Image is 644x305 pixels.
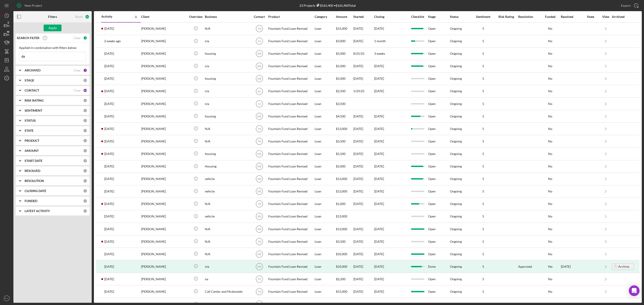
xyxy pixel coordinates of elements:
div: [PERSON_NAME] [141,161,186,172]
span: $5,000 [336,164,345,168]
div: Open [428,110,449,122]
text: MB [257,152,261,156]
time: [DATE] [374,202,384,206]
div: Open [428,48,449,60]
div: [PERSON_NAME] [141,48,186,60]
div: Ongoing [450,240,462,243]
div: Loan [315,98,335,110]
div: 5 [472,165,494,168]
div: Fountain Fund Loan Revised [268,173,313,185]
div: 5 [472,89,494,93]
div: [PERSON_NAME] [141,23,186,35]
div: n/a [205,98,250,110]
button: Export [616,1,642,10]
div: Loan [315,173,335,185]
div: Loan [315,110,335,122]
b: Filters [48,15,57,19]
div: 1 [83,68,87,72]
b: SEARCH FILTER [17,36,39,40]
div: 0 [83,149,87,153]
b: RISK RATING [25,99,44,102]
div: [PERSON_NAME] [141,236,186,247]
div: No [540,227,560,231]
div: [PERSON_NAME] [141,123,186,135]
time: [DATE] [374,177,384,181]
div: Loan [315,48,335,60]
div: No [540,240,560,243]
time: [DATE] [374,127,384,131]
time: 2024-08-21 13:31 [104,165,114,168]
b: STAGE [25,79,34,82]
b: ARCHIVED [25,69,40,72]
div: 0 [83,159,87,163]
div: Fountain Fund Loan Revised [268,186,313,197]
div: Open [428,198,449,210]
b: CONTACT [25,89,39,92]
div: 5 [472,127,494,131]
div: 5 [472,202,494,206]
time: 2025-09-05 13:11 [104,39,121,43]
div: State [582,15,600,19]
div: Open [428,186,449,197]
div: Ongoing [450,127,462,131]
time: [DATE] [374,139,384,143]
time: [DATE] [374,64,384,68]
div: New Project [25,1,42,10]
div: No [540,165,560,168]
div: 0 [83,199,87,203]
div: 0 [83,179,87,183]
span: $13,000 [336,177,347,181]
span: $3,500 [336,139,345,143]
span: $5,500 [336,152,345,156]
div: [DATE] [353,23,373,35]
div: N/A [205,236,250,247]
div: Open [428,60,449,72]
div: Ongoing [450,27,462,30]
div: Fountain Fund Loan Revised [268,161,313,172]
div: Resolved [561,15,581,19]
time: [DATE] [374,27,384,30]
button: Apply [44,25,61,31]
div: Loan [315,123,335,135]
div: n/a [205,85,250,97]
div: 5 [472,77,494,80]
time: [DATE] [374,77,384,80]
div: Open [428,35,449,47]
div: [DATE] [353,186,373,197]
div: Loan [315,60,335,72]
span: $3,500 [336,102,345,106]
div: [DATE] [353,198,373,210]
div: Funded [540,15,560,19]
div: Open [428,123,449,135]
div: No [540,177,560,181]
div: 5 [472,152,494,156]
div: Contact [251,15,268,19]
div: [DATE] [353,223,373,235]
div: No [540,52,560,55]
div: Open [428,135,449,147]
div: 5 [472,177,494,181]
div: No [540,190,560,193]
div: No [540,64,560,68]
b: STATUS [25,119,36,122]
div: Clear [73,36,81,40]
div: 5 [472,64,494,68]
div: 0 [83,119,87,123]
div: 0 [83,78,87,82]
div: View [600,15,611,19]
div: Resolution [518,15,540,19]
b: SENTIMENT [25,109,42,112]
div: Open [428,161,449,172]
div: 8/25/25 [353,48,373,60]
text: HJ [258,40,261,43]
div: Fountain Fund Loan Revised [268,60,313,72]
b: RESOLUTION [25,179,44,183]
div: Open [428,211,449,222]
div: Open [428,23,449,35]
div: [PERSON_NAME] [141,98,186,110]
div: No [540,127,560,131]
div: [PERSON_NAME] [141,110,186,122]
time: 2025-04-07 18:53 [104,115,114,118]
div: Loan [315,85,335,97]
div: Ongoing [450,39,462,43]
